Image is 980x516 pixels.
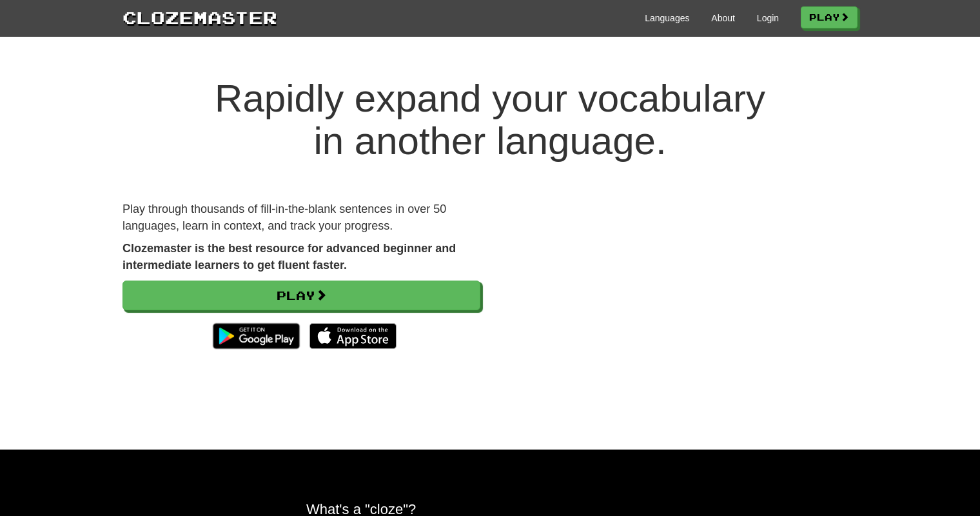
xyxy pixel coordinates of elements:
img: Get it on Google Play [206,317,306,355]
a: Clozemaster [122,5,277,29]
strong: Clozemaster is the best resource for advanced beginner and intermediate learners to get fluent fa... [122,242,456,272]
a: Play [801,6,857,28]
a: Languages [645,12,689,25]
p: Play through thousands of fill-in-the-blank sentences in over 50 languages, learn in context, and... [122,201,480,234]
img: Download_on_the_App_Store_Badge_US-UK_135x40-25178aeef6eb6b83b96f5f2d004eda3bffbb37122de64afbaef7... [309,323,397,349]
a: Login [757,12,779,25]
a: About [711,12,735,25]
a: Play [122,281,480,310]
